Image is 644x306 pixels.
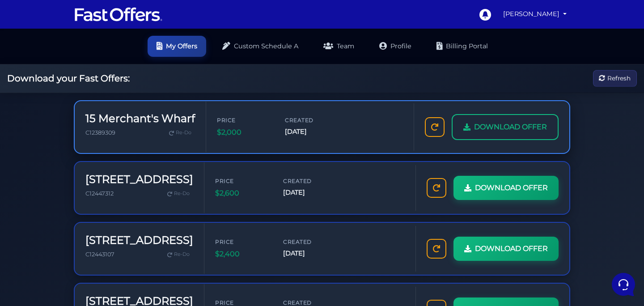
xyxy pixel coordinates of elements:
span: Find an Answer [14,125,61,132]
p: Help [139,236,150,244]
a: Re-Do [165,127,195,139]
a: DOWNLOAD OFFER [452,114,559,140]
h2: Download your Fast Offers: [7,73,130,84]
span: Price [215,177,269,185]
a: [PERSON_NAME] [500,5,570,23]
span: Your Conversations [14,50,72,57]
span: Created [283,177,337,185]
span: [DATE] [285,127,339,137]
a: Profile [370,36,420,57]
a: Re-Do [164,188,193,200]
input: Search for an Article... [20,144,146,153]
span: Start a Conversation [64,95,125,102]
h3: [STREET_ADDRESS] [85,234,193,247]
a: My Offers [148,36,206,57]
button: Home [7,224,62,244]
a: Re-Do [164,249,193,260]
a: Team [314,36,363,57]
p: Home [27,236,42,244]
span: Created [283,238,337,246]
iframe: Customerly Messenger Launcher [610,271,637,298]
h3: 15 Merchant's Wharf [85,112,195,125]
span: DOWNLOAD OFFER [474,121,547,133]
span: DOWNLOAD OFFER [475,182,548,194]
span: C12447312 [85,190,114,197]
span: C12443107 [85,251,114,258]
img: dark [14,64,32,82]
span: Price [217,116,271,124]
h2: Hello [PERSON_NAME] 👋 [7,7,150,36]
span: Price [215,238,269,246]
span: [DATE] [283,248,337,259]
span: [DATE] [283,187,337,198]
a: Open Help Center [111,125,165,132]
span: Created [285,116,339,124]
span: $2,600 [215,187,269,199]
a: Custom Schedule A [213,36,307,57]
p: Messages [77,236,102,244]
a: Billing Portal [428,36,497,57]
img: dark [29,64,47,82]
span: Re-Do [176,129,191,137]
button: Messages [62,224,117,244]
span: Re-Do [174,190,190,198]
button: Help [117,224,172,244]
a: DOWNLOAD OFFER [453,237,559,261]
span: $2,400 [215,248,269,260]
span: Refresh [607,73,631,83]
h3: [STREET_ADDRESS] [85,173,193,186]
button: Start a Conversation [14,89,165,107]
button: Refresh [593,70,637,87]
span: Re-Do [174,251,190,259]
span: DOWNLOAD OFFER [475,243,548,255]
a: See all [144,50,165,57]
span: C12389309 [85,129,115,136]
span: $2,000 [217,127,271,138]
a: DOWNLOAD OFFER [453,176,559,200]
